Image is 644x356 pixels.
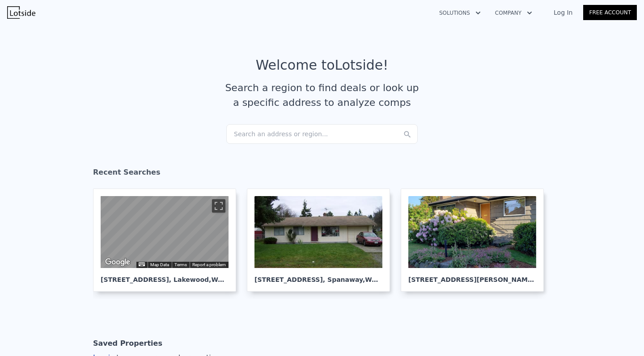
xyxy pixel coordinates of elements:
a: [STREET_ADDRESS][PERSON_NAME], [GEOGRAPHIC_DATA] [401,188,551,292]
a: Free Account [583,5,637,20]
a: Map [STREET_ADDRESS], Lakewood,WA 98499 [93,188,243,292]
img: Lotside [7,6,35,19]
div: [STREET_ADDRESS] , Spanaway [254,268,382,284]
button: Company [488,5,539,21]
div: Welcome to Lotside ! [256,57,389,73]
div: Recent Searches [93,160,551,188]
a: Terms (opens in new tab) [174,262,187,267]
span: , WA 98387 [363,276,401,283]
div: Saved Properties [93,335,162,352]
span: , WA 98499 [209,276,247,283]
a: Open this area in Google Maps (opens a new window) [103,256,132,268]
button: Toggle fullscreen view [212,199,225,213]
img: Google [103,256,132,268]
div: Street View [101,196,229,268]
div: Search a region to find deals or look up a specific address to analyze comps [222,80,422,110]
a: [STREET_ADDRESS], Spanaway,WA 98387 [247,188,397,292]
div: [STREET_ADDRESS][PERSON_NAME] , [GEOGRAPHIC_DATA] [408,268,536,284]
button: Solutions [432,5,488,21]
div: Search an address or region... [226,124,418,144]
div: Map [101,196,229,268]
a: Log In [543,8,583,17]
div: [STREET_ADDRESS] , Lakewood [101,268,229,284]
a: Report a problem [192,262,226,267]
button: Keyboard shortcuts [139,262,145,266]
button: Map Data [150,262,169,268]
